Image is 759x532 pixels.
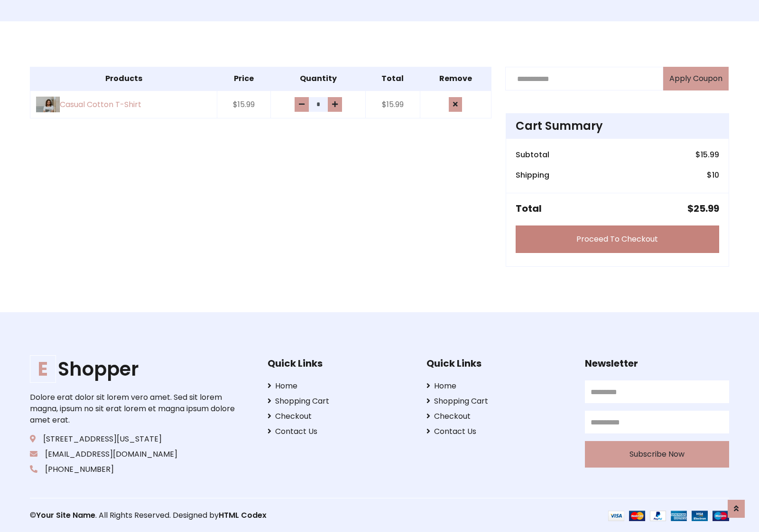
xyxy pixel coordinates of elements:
a: HTML Codex [219,510,267,521]
button: Subscribe Now [585,441,729,468]
td: $15.99 [365,90,420,118]
th: Remove [420,67,491,91]
th: Price [217,67,271,91]
h6: $ [707,171,719,180]
span: E [30,355,56,383]
a: Contact Us [426,426,571,437]
a: Casual Cotton T-Shirt [36,97,211,112]
h5: Total [516,203,542,214]
p: [EMAIL_ADDRESS][DOMAIN_NAME] [30,449,238,460]
span: 25.99 [694,202,719,215]
a: Home [268,380,412,392]
p: © . All Rights Reserved. Designed by [30,510,379,521]
a: EShopper [30,358,238,380]
a: Checkout [268,411,412,422]
th: Total [365,67,420,91]
p: Dolore erat dolor sit lorem vero amet. Sed sit lorem magna, ipsum no sit erat lorem et magna ipsu... [30,392,238,426]
th: Products [30,67,217,91]
h6: $ [695,150,719,159]
p: [PHONE_NUMBER] [30,464,238,475]
button: Apply Coupon [663,67,729,90]
a: Shopping Cart [426,396,571,407]
a: Checkout [426,411,571,422]
h6: Subtotal [516,150,549,159]
span: 15.99 [701,149,719,160]
a: Contact Us [268,426,412,437]
h4: Cart Summary [516,119,719,133]
th: Quantity [271,67,365,91]
h6: Shipping [516,171,549,180]
a: Your Site Name [36,510,95,521]
td: $15.99 [217,90,271,118]
a: Home [426,380,571,392]
h5: Quick Links [268,358,412,369]
h5: $ [687,203,719,214]
p: [STREET_ADDRESS][US_STATE] [30,433,238,445]
h1: Shopper [30,358,238,380]
a: Shopping Cart [268,396,412,407]
h5: Newsletter [585,358,729,369]
h5: Quick Links [426,358,571,369]
a: Proceed To Checkout [516,225,719,253]
span: 10 [712,170,719,180]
